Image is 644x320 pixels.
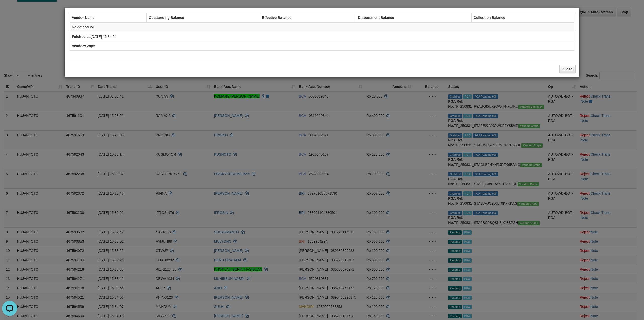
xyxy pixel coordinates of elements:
[70,32,574,41] td: [DATE] 15:34:54
[70,13,147,23] th: Vendor Name
[559,65,576,73] button: Close
[70,41,574,51] td: Grape
[70,22,574,32] td: No data found
[72,35,91,39] b: Fetched at:
[356,13,471,23] th: Disbursment Balance
[260,13,356,23] th: Effective Balance
[471,13,574,23] th: Collection Balance
[147,13,260,23] th: Outstanding Balance
[72,44,85,48] b: Vendor:
[2,2,17,17] button: Open LiveChat chat widget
